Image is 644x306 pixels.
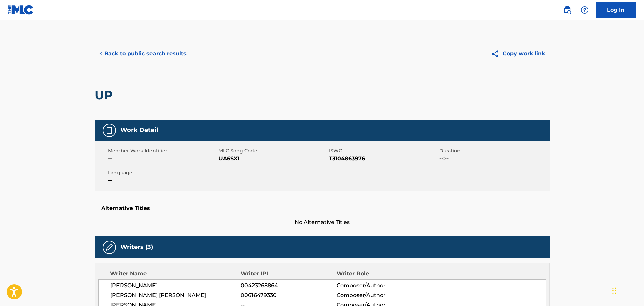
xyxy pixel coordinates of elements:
[612,280,616,301] div: Drag
[329,155,438,163] span: T3104863976
[241,270,337,278] div: Writer IPI
[95,45,191,62] button: < Back to public search results
[337,281,424,290] span: Composer/Author
[95,88,116,103] h2: UP
[561,3,574,17] a: Public Search
[578,3,591,17] div: Help
[105,243,113,251] img: Writers
[110,270,241,278] div: Writer Name
[486,45,550,62] button: Copy work link
[491,50,503,58] img: Copy work link
[337,291,424,299] span: Composer/Author
[110,281,241,290] span: [PERSON_NAME]
[563,6,571,14] img: search
[105,126,113,134] img: Work Detail
[108,155,217,163] span: --
[120,126,158,134] h5: Work Detail
[101,205,543,212] h5: Alternative Titles
[120,243,153,251] h5: Writers (3)
[439,147,548,155] span: Duration
[8,5,34,15] img: MLC Logo
[108,169,217,176] span: Language
[439,155,548,163] span: --:--
[218,155,327,163] span: UA6SX1
[95,218,550,226] span: No Alternative Titles
[329,147,438,155] span: ISWC
[108,176,217,184] span: --
[110,291,241,299] span: [PERSON_NAME] [PERSON_NAME]
[581,6,589,14] img: help
[596,2,636,18] a: Log In
[337,270,424,278] div: Writer Role
[241,281,336,290] span: 00423268864
[610,274,644,306] iframe: Chat Widget
[108,147,217,155] span: Member Work Identifier
[241,291,336,299] span: 00616479330
[218,147,327,155] span: MLC Song Code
